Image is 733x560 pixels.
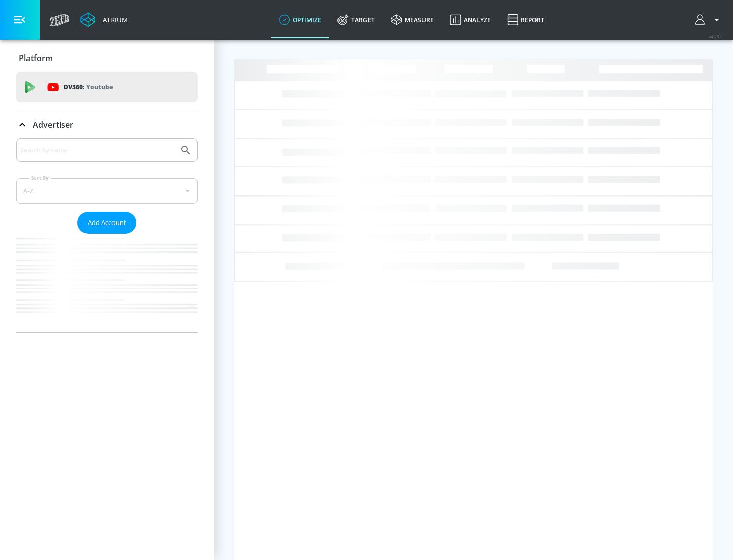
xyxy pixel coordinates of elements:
span: v 4.25.2 [709,34,723,39]
label: Sort By [29,175,51,181]
p: Youtube [86,81,113,92]
a: Atrium [80,12,128,27]
div: DV360: Youtube [16,72,198,102]
p: DV360: [64,81,113,93]
div: Advertiser [16,110,198,139]
p: Advertiser [33,119,73,130]
div: Atrium [99,15,128,24]
a: optimize [271,2,329,38]
button: Add Account [77,212,136,234]
div: A-Z [16,178,198,204]
div: Advertiser [16,138,198,332]
div: Platform [16,44,198,72]
span: Add Account [88,217,126,229]
a: measure [383,2,442,38]
p: Platform [19,52,53,64]
a: Target [329,2,383,38]
nav: list of Advertiser [16,234,198,332]
a: Report [499,2,552,38]
input: Search by name [20,144,175,157]
a: Analyze [442,2,499,38]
